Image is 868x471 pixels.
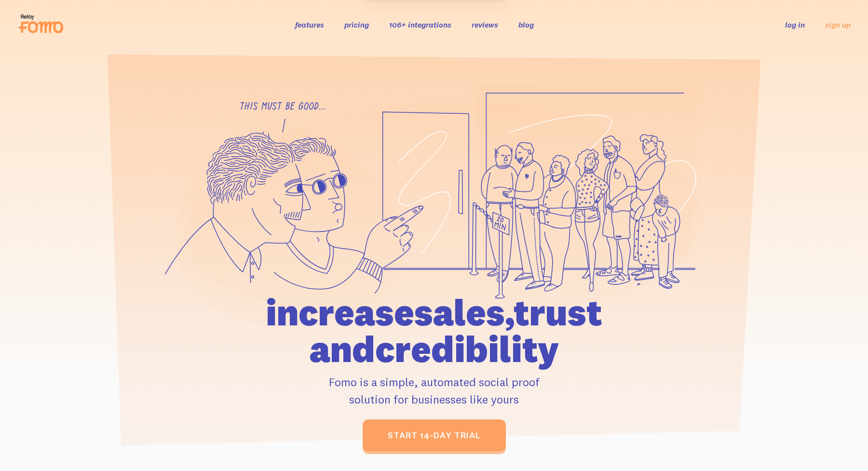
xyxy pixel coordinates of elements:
[389,20,451,29] a: 106+ integrations
[363,419,506,451] a: start 14-day trial
[211,373,657,408] p: Fomo is a simple, automated social proof solution for businesses like yours
[785,20,805,29] a: log in
[211,294,657,367] h1: increase sales, trust and credibility
[295,20,324,29] a: features
[472,20,498,29] a: reviews
[344,20,369,29] a: pricing
[518,20,534,29] a: blog
[825,20,851,30] a: sign up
